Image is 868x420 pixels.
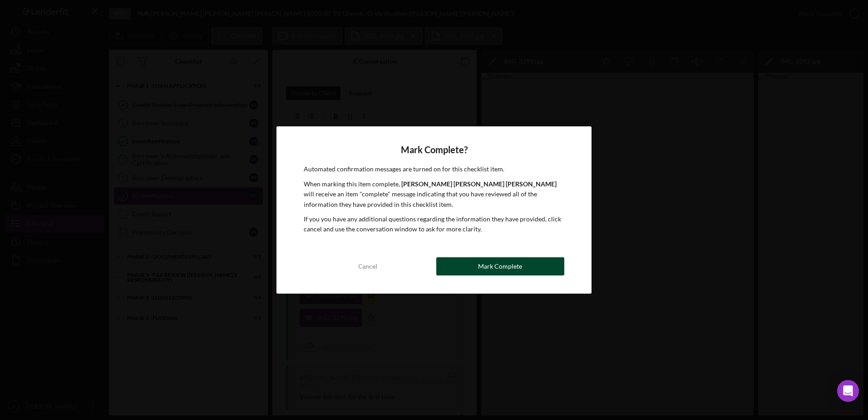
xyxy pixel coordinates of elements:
[478,257,522,275] div: Mark Complete
[358,257,377,275] div: Cancel
[401,180,557,188] b: [PERSON_NAME] [PERSON_NAME] [PERSON_NAME]
[304,164,564,174] p: Automated confirmation messages are turned on for this checklist item.
[304,179,564,210] p: When marking this item complete, will receive an item "complete" message indicating that you have...
[304,214,564,235] p: If you you have any additional questions regarding the information they have provided, click canc...
[837,380,859,402] div: Open Intercom Messenger
[436,257,564,275] button: Mark Complete
[304,257,432,275] button: Cancel
[304,145,564,155] h4: Mark Complete?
